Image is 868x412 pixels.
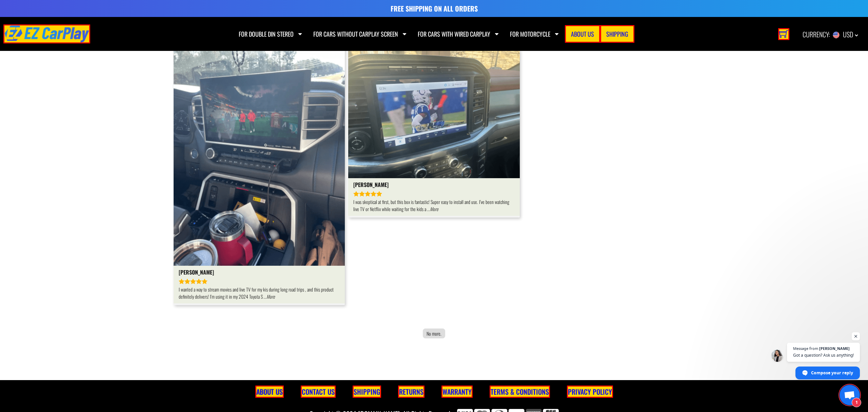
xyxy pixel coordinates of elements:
[255,386,284,398] a: ABOUT US
[600,25,634,43] a: SHIPPING
[811,367,853,379] span: Compose your reply
[843,29,858,39] span: USD
[567,386,613,398] a: PRIVACY POLICY
[234,25,308,43] a: FOR DOUBLE DIN STEREO
[353,386,381,398] a: SHIPPING
[426,205,439,212] span: Read more
[505,25,565,43] a: FOR MOTORCYCLE
[793,347,818,350] span: Message from
[398,386,425,398] a: RETURNS
[413,25,505,43] a: FOR CARS WITH WIRED CARPLAY
[234,25,634,43] nav: Menu
[840,385,860,405] a: Open chat
[793,352,854,358] span: Got a question? Ask us anything!
[852,398,861,407] span: 1
[391,3,478,14] strong: FREE SHIPPING ON ALL ORDERS
[565,25,600,43] a: ABOUT US
[353,198,514,212] div: I was skeptical at first, but this box is fantastic! Super easy to install and use. I’ve been wat...
[796,26,865,42] div: CURRENCY:
[308,25,413,43] a: FOR CARS WITHOUT CARPLAY SCREEN
[819,347,850,350] span: [PERSON_NAME]
[301,386,336,398] a: CONTACT US
[490,386,550,398] a: TERMS & CONDITIONS
[423,329,445,338] span: No more.
[263,293,276,300] span: Read more
[441,386,473,398] a: WARRANTY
